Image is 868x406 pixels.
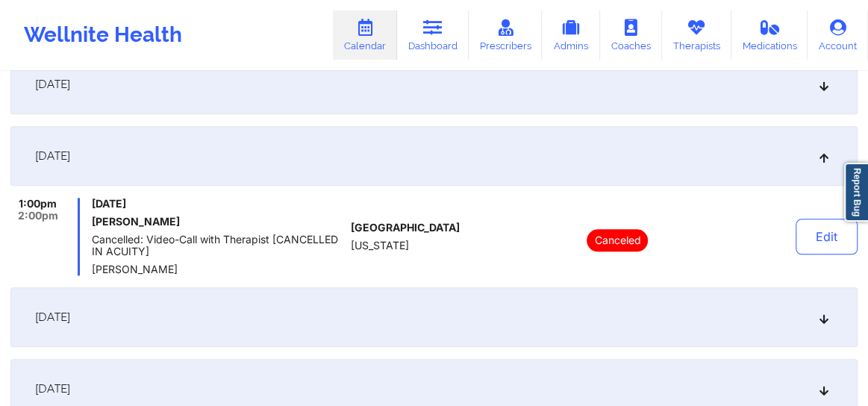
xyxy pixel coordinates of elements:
a: Coaches [600,10,662,60]
span: [DATE] [35,310,70,325]
span: 1:00pm [19,198,57,210]
span: [DATE] [35,381,70,396]
a: Prescribers [469,10,543,60]
span: 2:00pm [18,210,58,222]
p: Canceled [587,229,648,252]
span: [GEOGRAPHIC_DATA] [351,222,460,234]
span: [DATE] [35,149,70,163]
a: Dashboard [397,10,469,60]
a: Account [808,10,868,60]
span: [US_STATE] [351,240,409,252]
h6: [PERSON_NAME] [92,216,345,228]
span: [DATE] [92,198,345,210]
span: [DATE] [35,77,70,92]
span: Cancelled: Video-Call with Therapist [CANCELLED IN ACUITY] [92,234,345,257]
button: Edit [796,219,858,254]
span: [PERSON_NAME] [92,263,345,275]
a: Medications [731,10,808,60]
a: Calendar [333,10,397,60]
a: Therapists [662,10,731,60]
a: Report Bug [844,163,868,222]
a: Admins [542,10,600,60]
